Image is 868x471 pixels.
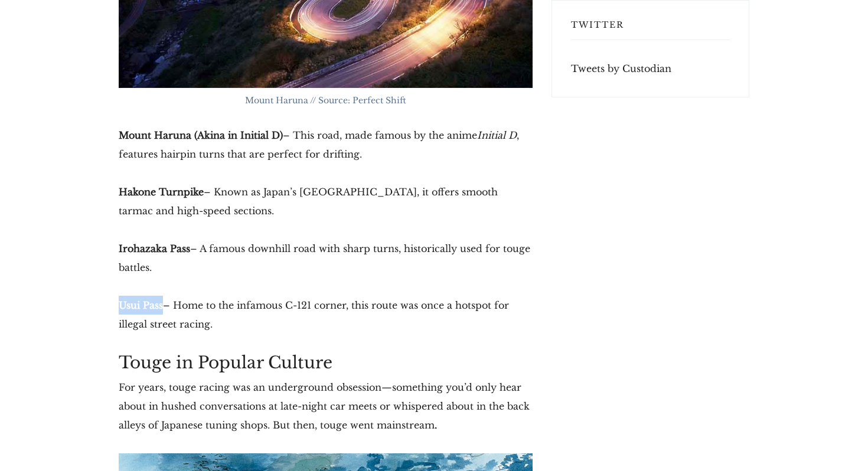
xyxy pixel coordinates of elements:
p: – This road, made famous by the anime , features hairpin turns that are perfect for drifting. [119,126,533,163]
p: – A famous downhill road with sharp turns, historically used for touge battles. [119,239,533,277]
a: Tweets by Custodian [571,63,671,74]
strong: Usui Pass [119,299,163,311]
strong: . [435,419,437,431]
h2: Touge in Popular Culture [119,352,533,373]
span: Mount Haruna // Source: Perfect Shift [245,95,406,106]
em: Initial D [477,129,517,141]
h3: Twitter [571,19,730,40]
p: For years, touge racing was an underground obsession—something you’d only hear about in hushed co... [119,378,533,434]
strong: Mount Haruna (Akina in Initial D) [119,129,283,141]
p: – Known as Japan’s [GEOGRAPHIC_DATA], it offers smooth tarmac and high-speed sections. [119,182,533,220]
strong: Hakone Turnpike [119,186,204,198]
p: – Home to the infamous C-121 corner, this route was once a hotspot for illegal street racing. [119,296,533,333]
strong: Irohazaka Pass [119,243,190,254]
